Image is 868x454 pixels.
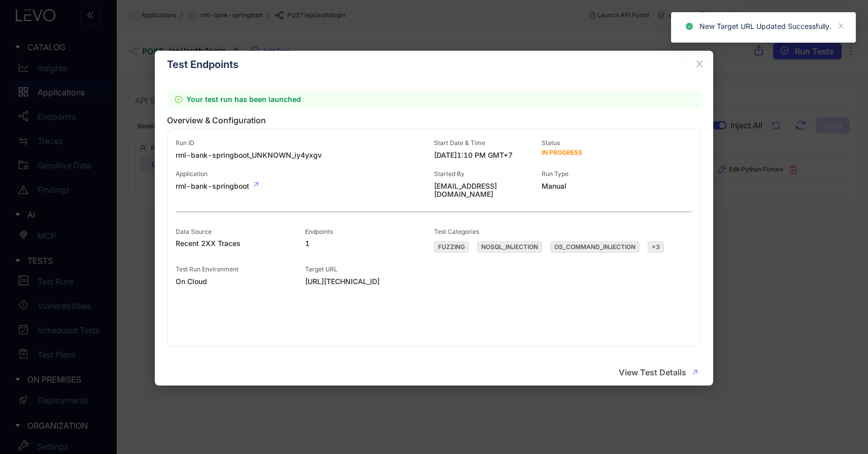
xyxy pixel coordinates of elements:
[434,228,479,235] span: Test Categories
[542,139,560,147] span: Status
[434,139,485,147] span: Start Date & Time
[619,368,686,377] span: View Test Details
[542,182,649,190] span: Manual
[434,151,542,159] span: [DATE] 1:10 PM GMT+7
[167,90,701,109] p: Your test run has been launched
[167,116,701,125] h3: Overview & Configuration
[305,265,338,273] span: Target URL
[176,265,239,273] span: Test Run Environment
[686,51,713,78] button: Close
[176,228,212,235] span: Data Source
[699,20,844,32] div: New Target URL Updated Successfully.
[434,170,464,178] span: Started By
[176,277,305,286] span: On Cloud
[305,228,333,235] span: Endpoints
[695,59,704,68] span: close
[176,182,434,190] span: rml-bank-springboot
[176,151,434,159] span: rml-bank-springboot_UNKNOWN_iy4yxgv
[176,139,194,147] span: Run ID
[542,149,582,156] span: In Progress
[176,239,305,248] span: Recent 2XX Traces
[305,239,435,248] span: 1
[175,96,182,103] span: check-circle
[611,364,705,380] button: View Test Details
[550,241,640,253] span: OS_COMMAND_INJECTION
[167,59,701,70] div: Test Endpoints
[477,241,542,253] span: NOSQL_INJECTION
[542,170,569,178] span: Run Type
[176,170,208,178] span: Application
[648,241,664,253] span: + 3
[434,241,469,253] span: FUZZING
[838,22,845,29] span: close
[434,182,542,198] span: [EMAIL_ADDRESS][DOMAIN_NAME]
[305,277,477,286] span: [URL][TECHNICAL_ID]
